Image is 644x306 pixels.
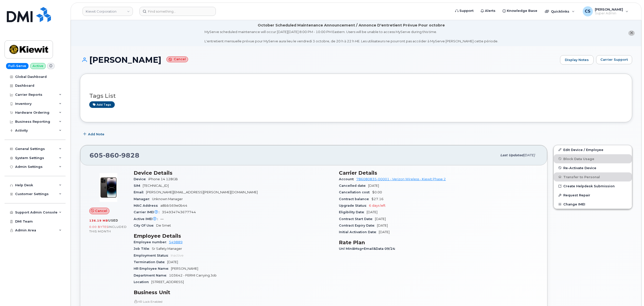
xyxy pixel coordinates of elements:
span: [TECHNICAL_ID] [143,184,169,188]
a: Edit Device / Employee [554,145,632,154]
span: [PERSON_NAME][EMAIL_ADDRESS][PERSON_NAME][DOMAIN_NAME] [146,190,258,194]
small: Cancel [166,56,188,62]
span: Inactive [171,254,184,257]
a: Create Helpdesk Submission [554,181,632,191]
img: image20231002-3703462-njx0qo.jpeg [93,172,124,203]
span: 9828 [119,151,139,159]
h3: Tags List [89,93,623,99]
span: Department Name [134,273,169,277]
span: 6 days left [369,204,386,207]
span: Employment Status [134,254,171,257]
span: Cancelled date [339,184,368,188]
span: Job Title [134,247,152,251]
span: 136.19 MB [89,219,108,222]
span: Carrier Support [600,57,628,62]
span: [DATE] [368,184,379,188]
button: Carrier Support [596,55,632,64]
h3: Business Unit [134,289,333,295]
span: 103642 - FERMI Carrying Job [169,273,217,277]
span: [DATE] [367,210,377,214]
span: Active IMEI [134,217,160,221]
a: Add tags [89,101,115,108]
a: 549889 [169,240,183,244]
iframe: Messenger Launcher [622,284,640,302]
h3: Employee Details [134,233,333,239]
span: Cancel [95,208,107,213]
span: MAC Address [134,204,160,207]
span: Email [134,190,146,194]
h3: Rate Plan [339,239,538,246]
button: Request Repair [554,191,632,200]
span: Eligibility Date [339,210,367,214]
span: HR Employee Name [134,267,171,270]
span: Contract Start Date [339,217,375,221]
span: Add Note [88,132,104,137]
span: — [160,217,164,221]
span: Sr Safety Manager [152,247,182,251]
span: iPhone 14 128GB [148,177,178,181]
span: Unknown Manager [152,197,183,201]
span: $0.00 [372,190,382,194]
span: Account [339,177,356,181]
button: Block Data Usage [554,154,632,163]
span: [DATE] [379,230,390,234]
span: [DATE] [377,224,388,227]
h3: Carrier Details [339,170,538,176]
span: [PERSON_NAME] [171,267,198,270]
span: 605 [90,151,139,159]
span: Employee number [134,240,169,244]
span: Carrier IMEI [134,210,162,214]
span: Contract balance [339,197,371,201]
span: [STREET_ADDRESS] [151,280,184,284]
span: 0.00 Bytes [89,225,108,229]
a: Display Notes [560,55,594,65]
p: HR Lock Enabled [134,299,333,304]
button: Add Note [80,130,109,139]
h1: [PERSON_NAME] [80,55,558,64]
span: Contract Expiry Date [339,224,377,227]
div: MyServe scheduled maintenance will occur [DATE][DATE] 8:00 PM - 10:00 PM Eastern. Users will be u... [204,29,498,44]
span: $27.16 [371,197,384,201]
span: Last updated [500,153,523,157]
span: City Of Use [134,224,156,227]
span: SIM [134,184,143,188]
button: Transfer to Personal [554,172,632,181]
div: October Scheduled Maintenance Announcement / Annonce D'entretient Prévue Pour octobre [258,23,445,28]
span: [DATE] [167,260,178,264]
span: 860 [103,151,119,159]
span: De Smet [156,224,171,227]
a: 786080835-00001 - Verizon Wireless - Kiewit Phase 2 [356,177,446,181]
button: Change IMEI [554,200,632,209]
span: used [108,219,118,222]
span: Unl Min&Msg+Email&Data 09/24 [339,247,398,251]
span: Termination Date [134,260,167,264]
span: included this month [89,225,127,233]
button: close notification [628,30,635,36]
span: 354934743677744 [162,210,196,214]
span: [DATE] [523,153,535,157]
span: Device [134,177,148,181]
span: Location [134,280,151,284]
span: Manager [134,197,152,201]
span: Re-Activate Device [563,166,596,170]
span: Upgrade Status [339,204,369,207]
span: Cancellation cost [339,190,372,194]
span: Initial Activation Date [339,230,379,234]
h3: Device Details [134,170,333,176]
span: [DATE] [375,217,386,221]
span: a8bb569e0b44 [160,204,187,207]
button: Re-Activate Device [554,163,632,172]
